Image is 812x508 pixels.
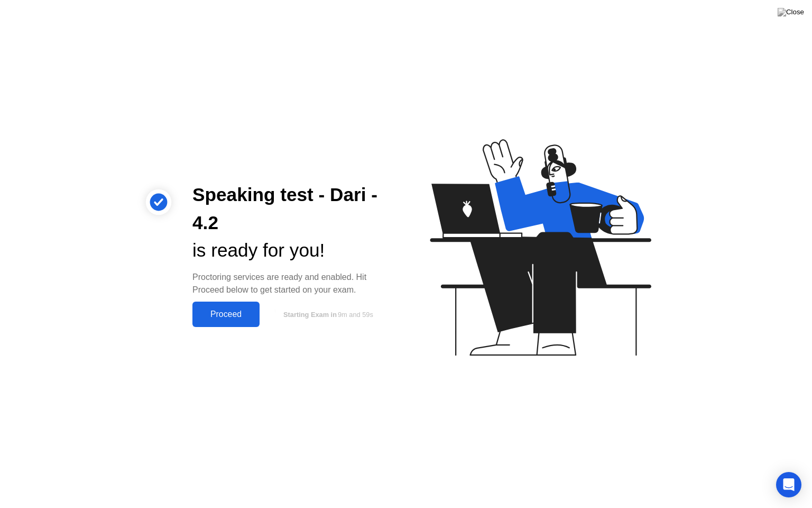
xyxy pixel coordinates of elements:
[196,310,256,319] div: Proceed
[338,311,373,319] span: 9m and 59s
[776,472,801,497] div: Open Intercom Messenger
[778,8,804,16] img: Close
[192,271,389,296] div: Proctoring services are ready and enabled. Hit Proceed below to get started on your exam.
[192,302,260,327] button: Proceed
[265,304,389,324] button: Starting Exam in9m and 59s
[192,181,389,237] div: Speaking test - Dari - 4.2
[192,237,389,265] div: is ready for you!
